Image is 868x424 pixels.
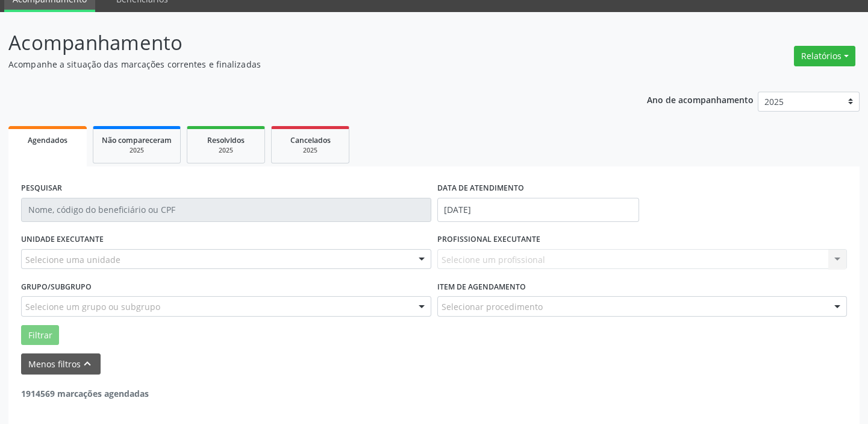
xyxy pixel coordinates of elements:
[25,300,160,313] span: Selecione um grupo ou subgrupo
[81,357,94,370] i: keyboard_arrow_up
[21,325,59,346] button: Filtrar
[196,146,256,155] div: 2025
[442,300,543,313] span: Selecionar procedimento
[21,230,104,249] label: UNIDADE EXECUTANTE
[290,135,331,145] span: Cancelados
[437,277,526,296] label: Item de agendamento
[21,198,431,222] input: Nome, código do beneficiário ou CPF
[207,135,245,145] span: Resolvidos
[437,230,540,249] label: PROFISSIONAL EXECUTANTE
[280,146,340,155] div: 2025
[21,277,92,296] label: Grupo/Subgrupo
[25,253,120,266] span: Selecione uma unidade
[647,92,754,107] p: Ano de acompanhamento
[21,179,62,198] label: PESQUISAR
[8,58,604,71] p: Acompanhe a situação das marcações correntes e finalizadas
[8,28,604,58] p: Acompanhamento
[437,198,639,222] input: Selecione um intervalo
[102,146,172,155] div: 2025
[28,135,67,145] span: Agendados
[437,179,524,198] label: DATA DE ATENDIMENTO
[102,135,172,145] span: Não compareceram
[21,388,149,399] strong: 1914569 marcações agendadas
[21,353,101,375] button: Menos filtroskeyboard_arrow_up
[794,46,855,66] button: Relatórios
